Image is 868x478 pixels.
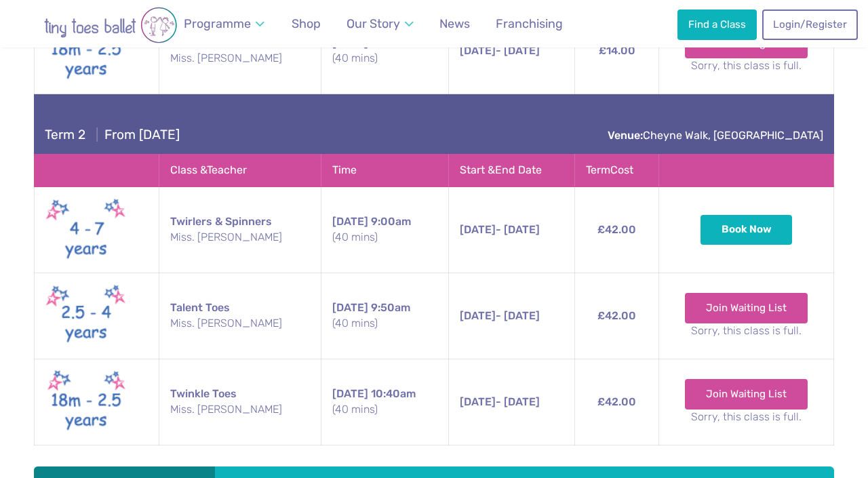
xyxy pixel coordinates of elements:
strong: Venue: [608,129,643,142]
th: Time [321,155,449,186]
span: [DATE] [460,44,496,57]
small: (40 mins) [332,316,437,331]
img: Talent toes New (May 2025) [45,281,127,351]
span: Term 2 [45,127,85,142]
a: Franchising [490,9,569,39]
small: Miss. [PERSON_NAME] [170,316,310,331]
small: Miss. [PERSON_NAME] [170,402,310,417]
td: 9:00am [321,186,449,273]
td: 9:50am [321,273,449,359]
span: [DATE] [460,223,496,236]
span: - [DATE] [460,44,540,57]
span: [DATE] [460,309,496,322]
small: Miss. [PERSON_NAME] [170,230,310,245]
small: Miss. [PERSON_NAME] [170,51,310,66]
span: Programme [184,16,251,31]
span: - [DATE] [460,395,540,408]
th: Class & Teacher [159,155,321,186]
td: Twinkle Toes [159,8,321,94]
span: Our Story [347,16,400,31]
td: Talent Toes [159,273,321,359]
span: | [89,127,104,142]
button: Book Now [701,215,793,245]
a: Join Waiting List [685,379,808,409]
img: Twinkle toes New (May 2025) [45,16,127,85]
a: Find a Class [677,9,756,39]
td: 10:40am [321,359,449,445]
td: £14.00 [575,8,659,94]
span: News [439,16,470,31]
td: £42.00 [575,359,659,445]
td: £42.00 [575,273,659,359]
span: [DATE] [332,301,368,314]
td: Twirlers & Spinners [159,186,321,273]
a: News [433,9,476,39]
a: Shop [285,9,327,39]
td: £42.00 [575,186,659,273]
span: - [DATE] [460,309,540,322]
img: Twinkle toes New (May 2025) [45,367,127,437]
span: [DATE] [332,215,368,228]
th: Term Cost [575,155,659,186]
span: - [DATE] [460,223,540,236]
span: Franchising [496,16,563,31]
small: Sorry, this class is full. [670,410,823,424]
img: tiny toes ballet [16,7,205,43]
small: Sorry, this class is full. [670,323,823,338]
td: 10:40am [321,8,449,94]
img: Twirlers & Spinners New (May 2025) [45,195,127,264]
span: Shop [292,16,321,31]
small: (40 mins) [332,230,437,245]
span: [DATE] [460,395,496,408]
small: (40 mins) [332,402,437,417]
span: [DATE] [332,37,368,49]
span: [DATE] [332,387,368,400]
small: (40 mins) [332,51,437,66]
small: Sorry, this class is full. [670,58,823,73]
td: Twinkle Toes [159,359,321,445]
h4: From [DATE] [45,127,180,143]
a: Our Story [340,9,420,39]
a: Venue:Cheyne Walk, [GEOGRAPHIC_DATA] [608,129,823,142]
a: Programme [178,9,271,39]
a: Join Waiting List [685,293,808,323]
a: Login/Register [762,9,857,39]
th: Start & End Date [449,155,575,186]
